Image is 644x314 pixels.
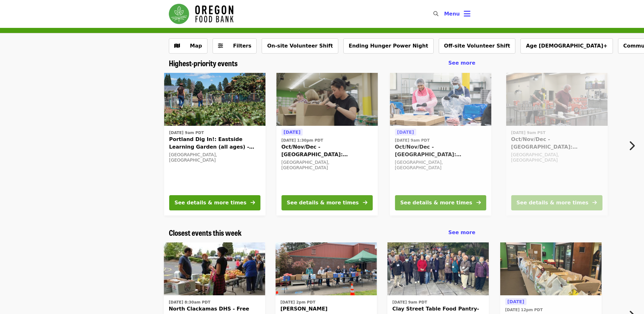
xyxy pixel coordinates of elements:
[464,9,470,18] i: bars icon
[506,73,607,215] a: See details for "Oct/Nov/Dec - Portland: Repack/Sort (age 16+)"
[169,38,207,54] button: Show map view
[169,136,260,151] span: Portland Dig In!: Eastside Learning Garden (all ages) - Aug/Sept/Oct
[395,143,486,158] span: Oct/Nov/Dec - [GEOGRAPHIC_DATA]: Repack/Sort (age [DEMOGRAPHIC_DATA]+)
[262,38,338,54] button: On-site Volunteer Shift
[169,227,242,238] span: Closest events this week
[218,43,223,49] i: sliders-h icon
[287,199,359,207] div: See details & more times
[284,130,300,135] span: [DATE]
[448,59,475,67] a: See more
[448,60,475,66] span: See more
[169,57,238,68] span: Highest-priority events
[387,242,489,296] img: Clay Street Table Food Pantry- Free Food Market organized by Oregon Food Bank
[343,38,434,54] button: Ending Hunger Power Night
[520,38,613,54] button: Age [DEMOGRAPHIC_DATA]+
[444,11,460,17] span: Menu
[174,43,180,49] i: map icon
[281,195,373,210] button: See details & more times
[164,73,265,126] img: Portland Dig In!: Eastside Learning Garden (all ages) - Aug/Sept/Oct organized by Oregon Food Bank
[592,200,597,206] i: arrow-right icon
[392,299,427,305] time: [DATE] 9am PDT
[190,43,202,49] span: Map
[233,43,252,49] span: Filters
[169,195,260,210] button: See details & more times
[169,299,210,305] time: [DATE] 8:30am PDT
[439,6,475,22] button: Toggle account menu
[395,160,486,170] div: [GEOGRAPHIC_DATA], [GEOGRAPHIC_DATA]
[164,242,265,296] img: North Clackamas DHS - Free Food Market (16+) organized by Oregon Food Bank
[175,199,246,207] div: See details & more times
[169,59,238,68] a: Highest-priority events
[511,195,602,210] button: See details & more times
[387,242,489,296] a: Clay Street Table Food Pantry- Free Food Market
[164,73,265,215] a: See details for "Portland Dig In!: Eastside Learning Garden (all ages) - Aug/Sept/Oct"
[623,137,644,155] button: Next item
[442,6,447,22] input: Search
[500,242,602,296] img: Portland Open Bible - Partner Agency Support (16+) organized by Oregon Food Bank
[281,138,323,143] time: [DATE] 1:30pm PDT
[400,199,472,207] div: See details & more times
[169,152,260,163] div: [GEOGRAPHIC_DATA], [GEOGRAPHIC_DATA]
[251,200,255,206] i: arrow-right icon
[276,73,378,215] a: See details for "Oct/Nov/Dec - Portland: Repack/Sort (age 8+)"
[433,11,438,17] i: search icon
[169,4,233,24] img: Oregon Food Bank - Home
[511,136,602,151] span: Oct/Nov/Dec - [GEOGRAPHIC_DATA]: Repack/Sort (age [DEMOGRAPHIC_DATA]+)
[169,130,204,136] time: [DATE] 9am PDT
[395,138,430,143] time: [DATE] 9am PDT
[439,38,516,54] button: Off-site Volunteer Shift
[281,143,373,158] span: Oct/Nov/Dec - [GEOGRAPHIC_DATA]: Repack/Sort (age [DEMOGRAPHIC_DATA]+)
[164,59,481,68] div: Highest-priority events
[505,307,543,313] time: [DATE] 12pm PDT
[628,140,635,152] i: chevron-right icon
[511,152,602,163] div: [GEOGRAPHIC_DATA], [GEOGRAPHIC_DATA]
[280,299,315,305] time: [DATE] 2pm PDT
[390,73,491,215] a: See details for "Oct/Nov/Dec - Beaverton: Repack/Sort (age 10+)"
[363,200,367,206] i: arrow-right icon
[276,73,378,126] img: Oct/Nov/Dec - Portland: Repack/Sort (age 8+) organized by Oregon Food Bank
[507,299,524,304] span: [DATE]
[169,228,242,237] a: Closest events this week
[164,228,481,237] div: Closest events this week
[281,160,373,170] div: [GEOGRAPHIC_DATA], [GEOGRAPHIC_DATA]
[213,38,257,54] button: Filters (0 selected)
[448,229,475,235] span: See more
[275,242,377,296] img: Kelly Elementary School Food Pantry - Partner Agency Support organized by Oregon Food Bank
[390,73,491,126] img: Oct/Nov/Dec - Beaverton: Repack/Sort (age 10+) organized by Oregon Food Bank
[448,229,475,236] a: See more
[476,200,481,206] i: arrow-right icon
[511,130,545,136] time: [DATE] 9am PST
[516,199,588,207] div: See details & more times
[395,195,486,210] button: See details & more times
[397,130,414,135] span: [DATE]
[506,73,607,126] img: Oct/Nov/Dec - Portland: Repack/Sort (age 16+) organized by Oregon Food Bank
